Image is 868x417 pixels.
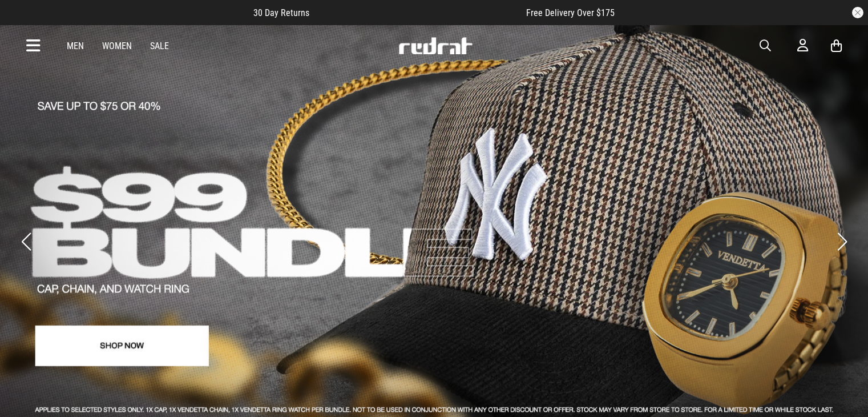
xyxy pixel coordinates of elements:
[398,37,473,54] img: Redrat logo
[150,41,169,51] a: Sale
[834,229,850,254] button: Next slide
[67,41,84,51] a: Men
[18,229,34,254] button: Previous slide
[332,7,503,18] iframe: Customer reviews powered by Trustpilot
[253,7,309,18] span: 30 Day Returns
[526,7,615,18] span: Free Delivery Over $175
[102,41,132,51] a: Women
